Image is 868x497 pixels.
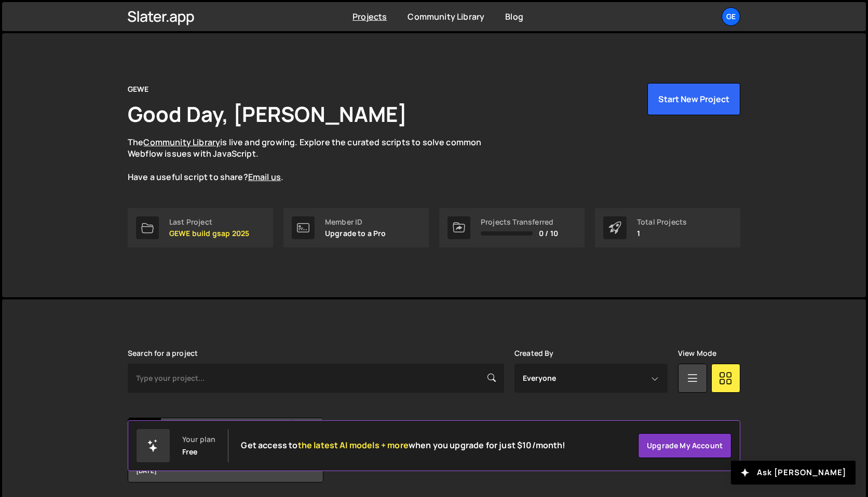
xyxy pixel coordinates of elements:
p: 1 [637,229,687,238]
a: Projects [352,11,387,22]
div: Projects Transferred [481,218,558,226]
a: Upgrade my account [638,433,731,458]
label: Created By [514,349,554,357]
a: GE [722,7,740,26]
a: Blog [505,11,523,22]
span: 0 / 10 [539,229,558,238]
a: GE GEWE build gsap 2025 Created by [PERSON_NAME] 1 page, last updated by [PERSON_NAME] about [DATE] [128,418,323,482]
p: GEWE build gsap 2025 [169,229,249,238]
p: The is live and growing. Explore the curated scripts to solve common Webflow issues with JavaScri... [128,136,501,183]
div: Your plan [182,435,215,444]
button: Ask [PERSON_NAME] [731,461,856,485]
div: Member ID [325,218,386,226]
button: Start New Project [647,83,740,115]
a: Last Project GEWE build gsap 2025 [128,208,273,247]
h1: Good Day, [PERSON_NAME] [128,100,407,128]
h2: Get access to when you upgrade for just $10/month! [241,440,565,450]
div: GEWE [128,83,149,95]
label: Search for a project [128,349,198,357]
div: Last Project [169,218,249,226]
p: Upgrade to a Pro [325,229,386,238]
div: Total Projects [637,218,687,226]
label: View Mode [678,349,716,357]
a: Community Library [143,136,220,148]
a: Community Library [408,11,484,22]
div: Free [182,448,198,456]
span: the latest AI models + more [298,439,409,451]
input: Type your project... [128,364,504,393]
a: Email us [248,171,281,183]
div: GE [128,418,161,451]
